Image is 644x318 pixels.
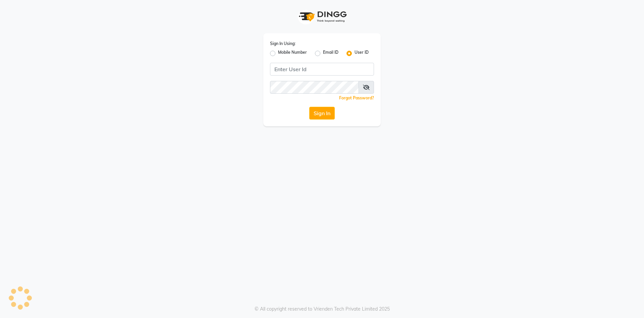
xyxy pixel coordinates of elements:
[270,63,374,76] input: Username
[355,49,369,57] label: User ID
[339,95,374,100] a: Forgot Password?
[309,107,335,120] button: Sign In
[323,49,338,57] label: Email ID
[278,49,307,57] label: Mobile Number
[270,41,296,47] label: Sign In Using:
[295,7,349,27] img: logo1.svg
[270,81,359,94] input: Username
